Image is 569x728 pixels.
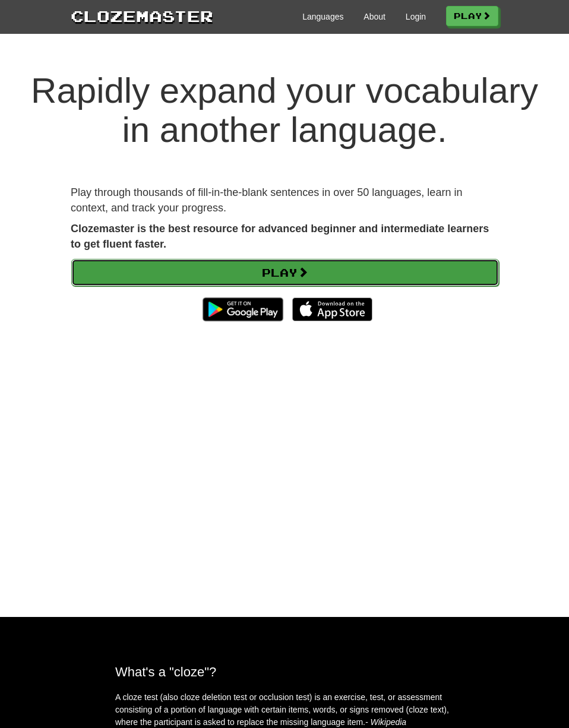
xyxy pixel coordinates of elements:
a: About [363,11,385,23]
h2: What's a "cloze"? [115,664,454,679]
em: - Wikipedia [365,717,406,727]
a: Play [446,6,498,26]
img: Download_on_the_App_Store_Badge_US-UK_135x40-25178aeef6eb6b83b96f5f2d004eda3bffbb37122de64afbaef7... [292,297,372,321]
strong: Clozemaster is the best resource for advanced beginner and intermediate learners to get fluent fa... [71,223,489,250]
a: Clozemaster [71,5,213,27]
a: Languages [302,11,343,23]
img: Get it on Google Play [197,292,289,327]
a: Play [71,259,499,286]
a: Login [406,11,426,23]
p: Play through thousands of fill-in-the-blank sentences in over 50 languages, learn in context, and... [71,185,498,216]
